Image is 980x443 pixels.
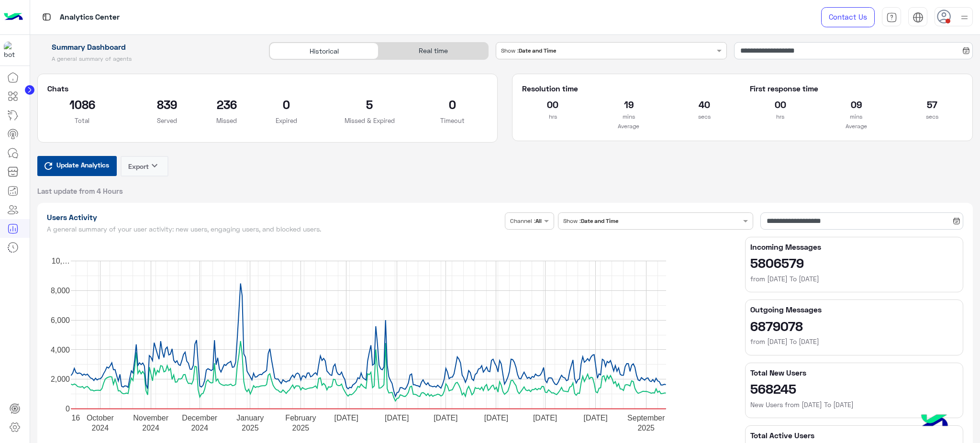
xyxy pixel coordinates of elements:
img: tab [886,12,897,23]
text: 2025 [292,423,309,432]
p: mins [598,112,659,122]
text: 2024 [142,423,159,432]
h5: Resolution time [522,84,735,93]
img: Logo [4,7,23,27]
text: 2,000 [50,375,69,383]
h1: Summary Dashboard [37,42,258,52]
h2: 6879078 [750,318,958,333]
p: Served [132,116,202,125]
text: [DATE] [583,413,607,421]
text: October [86,413,114,421]
p: Timeout [417,116,488,125]
text: September [627,413,665,421]
p: Expired [251,116,322,125]
text: 4,000 [50,345,69,354]
h2: 00 [522,97,583,112]
text: 2025 [242,423,259,432]
img: 1403182699927242 [4,42,21,59]
p: mins [825,112,887,122]
text: [DATE] [434,413,457,421]
b: Date and Time [581,217,618,224]
h5: A general summary of agents [37,55,258,63]
h2: 0 [251,97,322,112]
h2: 0 [417,97,488,112]
button: Exportkeyboard_arrow_down [121,156,168,177]
h2: 00 [750,97,811,112]
h5: A general summary of your user activity: new users, engaging users, and blocked users. [47,225,501,233]
h5: Total New Users [750,368,958,377]
h5: Chats [47,84,488,93]
text: February [285,413,316,421]
p: hrs [522,112,583,122]
text: January [236,413,264,421]
text: [DATE] [334,413,358,421]
h6: New Users from [DATE] To [DATE] [750,400,958,410]
a: Contact Us [821,7,875,27]
h2: 09 [825,97,887,112]
p: Average [750,122,963,131]
img: hulul-logo.png [918,405,951,438]
span: Update Analytics [54,158,111,171]
text: 2025 [637,423,655,432]
p: secs [902,112,963,122]
h2: 40 [674,97,735,112]
h2: 5806579 [750,255,958,270]
h2: 19 [598,97,659,112]
text: [DATE] [385,413,409,421]
text: 6,000 [50,316,69,324]
h2: 5 [336,97,403,112]
h2: 236 [216,97,237,112]
span: Last update from 4 Hours [37,186,123,196]
h2: 839 [132,97,202,112]
h6: from [DATE] To [DATE] [750,274,958,284]
p: Missed & Expired [336,116,403,125]
text: November [133,413,168,421]
img: profile [958,11,970,23]
i: keyboard_arrow_down [149,160,160,171]
text: [DATE] [484,413,508,421]
img: tab [41,11,53,23]
text: December [182,413,217,421]
p: hrs [750,112,811,122]
text: 0 [66,405,70,413]
p: Analytics Center [60,11,120,24]
div: Real time [379,43,488,59]
button: Update Analytics [37,156,117,176]
b: All [535,217,542,224]
b: Date and Time [519,47,556,54]
h5: Total Active Users [750,431,958,440]
text: 8,000 [50,286,69,294]
h2: 57 [902,97,963,112]
text: 10,… [51,257,69,265]
text: [DATE] [533,413,557,421]
h5: Outgoing Messages [750,305,958,314]
h5: First response time [750,84,963,93]
div: Historical [269,43,379,59]
text: 16 [71,413,80,421]
h2: 568245 [750,381,958,396]
h2: 1086 [47,97,118,112]
h1: Users Activity [47,212,501,222]
p: Total [47,116,118,125]
h5: Incoming Messages [750,242,958,252]
p: Missed [216,116,237,125]
text: 2024 [191,423,208,432]
p: Average [522,122,735,131]
a: tab [882,7,901,27]
img: tab [913,12,924,23]
p: secs [674,112,735,122]
h6: from [DATE] To [DATE] [750,337,958,346]
text: 2024 [91,423,109,432]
